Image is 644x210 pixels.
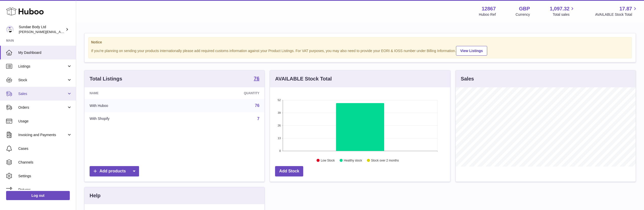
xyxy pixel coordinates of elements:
[278,137,281,140] text: 13
[18,64,67,69] span: Listings
[619,5,632,12] span: 17.87
[18,146,72,151] span: Cases
[553,12,575,17] span: Total sales
[254,76,259,81] strong: 76
[257,117,259,121] a: 7
[456,46,487,56] a: View Listings
[84,99,181,112] td: With Huboo
[550,5,575,17] a: 1,097.32 Total sales
[371,159,399,162] text: Stock over 2 months
[344,159,362,162] text: Healthy stock
[482,5,496,12] strong: 12867
[18,50,72,55] span: My Dashboard
[254,76,259,82] a: 76
[18,91,67,96] span: Sales
[255,103,260,108] a: 76
[18,174,72,179] span: Settings
[181,87,264,99] th: Quantity
[519,5,530,12] strong: GBP
[18,187,72,192] span: Returns
[18,78,67,83] span: Stock
[18,119,72,124] span: Usage
[90,192,100,199] h3: Help
[595,12,638,17] span: AVAILABLE Stock Total
[19,25,64,34] div: Sundae Body Ltd
[550,5,570,12] span: 1,097.32
[91,45,629,56] div: If you're planning on sending your products internationally please add required customs informati...
[84,112,181,125] td: With Shopify
[278,99,281,102] text: 52
[479,12,496,17] div: Huboo Ref
[516,12,530,17] div: Currency
[18,133,67,137] span: Invoicing and Payments
[19,30,102,34] span: [PERSON_NAME][EMAIL_ADDRESS][DOMAIN_NAME]
[321,159,335,162] text: Low Stock
[279,149,281,152] text: 0
[90,166,139,176] a: Add products
[91,40,629,45] strong: Notice
[18,160,72,165] span: Channels
[90,75,122,82] h3: Total Listings
[6,191,70,200] a: Log out
[595,5,638,17] a: 17.87 AVAILABLE Stock Total
[461,75,474,82] h3: Sales
[6,26,14,33] img: dianne@sundaebody.com
[18,105,67,110] span: Orders
[84,87,181,99] th: Name
[275,166,303,176] a: Add Stock
[278,124,281,127] text: 26
[275,75,332,82] h3: AVAILABLE Stock Total
[278,111,281,114] text: 39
